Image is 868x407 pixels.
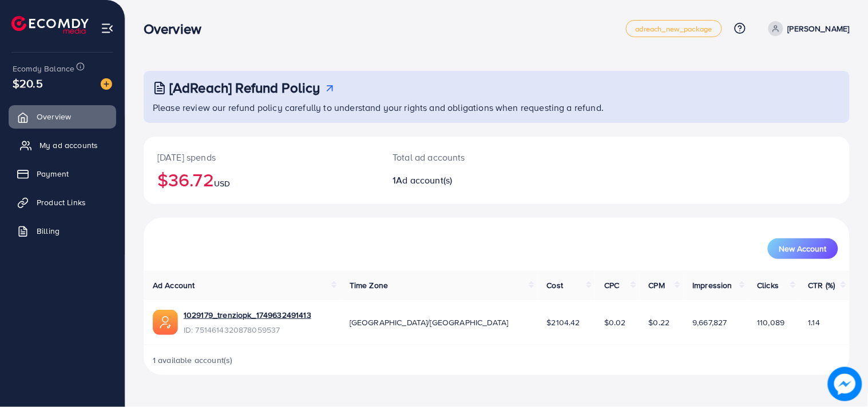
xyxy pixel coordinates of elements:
[37,111,71,122] span: Overview
[9,220,116,242] a: Billing
[808,280,835,291] span: CTR (%)
[393,175,542,186] h2: 1
[779,245,827,253] span: New Account
[350,317,509,328] span: [GEOGRAPHIC_DATA]/[GEOGRAPHIC_DATA]
[636,25,712,33] span: adreach_new_package
[768,238,838,259] button: New Account
[144,21,211,37] h3: Overview
[13,63,74,74] span: Ecomdy Balance
[214,178,230,189] span: USD
[9,162,116,185] a: Payment
[649,280,665,291] span: CPM
[397,174,453,186] span: Ad account(s)
[13,75,43,91] span: $20.5
[101,22,114,35] img: menu
[37,197,86,208] span: Product Links
[184,324,311,336] span: ID: 7514614320878059537
[39,139,98,151] span: My ad accounts
[547,317,580,328] span: $2104.42
[169,79,320,96] h3: [AdReach] Refund Policy
[350,280,388,291] span: Time Zone
[604,317,626,328] span: $0.02
[828,367,862,401] img: image
[808,317,821,328] span: 1.14
[9,105,116,128] a: Overview
[9,134,116,157] a: My ad accounts
[9,191,116,214] a: Product Links
[764,21,850,36] a: [PERSON_NAME]
[649,317,670,328] span: $0.22
[393,150,542,164] p: Total ad accounts
[153,354,233,366] span: 1 available account(s)
[153,310,178,335] img: ic-ads-acc.e4c84228.svg
[547,280,564,291] span: Cost
[184,309,311,321] a: 1029179_trenziopk_1749632491413
[693,317,727,328] span: 9,667,827
[37,168,69,179] span: Payment
[11,16,89,34] img: logo
[37,225,60,237] span: Billing
[693,280,733,291] span: Impression
[758,280,779,291] span: Clicks
[157,169,365,190] h2: $36.72
[758,317,785,328] span: 110,089
[153,101,843,114] p: Please review our refund policy carefully to understand your rights and obligations when requesti...
[153,280,195,291] span: Ad Account
[157,150,365,164] p: [DATE] spends
[101,78,112,90] img: image
[626,20,722,37] a: adreach_new_package
[788,22,850,35] p: [PERSON_NAME]
[604,280,619,291] span: CPC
